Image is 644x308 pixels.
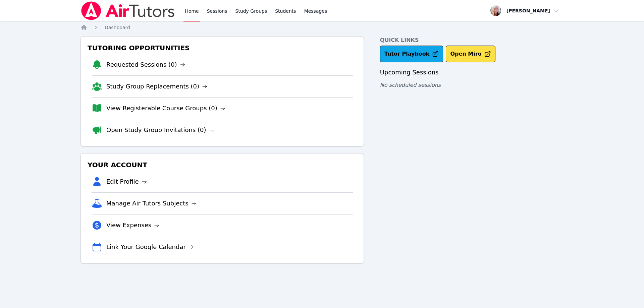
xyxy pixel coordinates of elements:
[106,177,147,186] a: Edit Profile
[106,125,214,135] a: Open Study Group Invitations (0)
[304,8,327,14] span: Messages
[80,24,563,31] nav: Breadcrumb
[86,42,358,54] h3: Tutoring Opportunities
[105,24,130,31] a: Dashboard
[106,199,197,208] a: Manage Air Tutors Subjects
[106,104,225,113] a: View Registerable Course Groups (0)
[86,159,358,171] h3: Your Account
[106,60,185,69] a: Requested Sessions (0)
[380,68,563,77] h3: Upcoming Sessions
[106,221,159,230] a: View Expenses
[106,242,194,252] a: Link Your Google Calendar
[80,1,175,20] img: Air Tutors
[106,82,207,91] a: Study Group Replacements (0)
[446,46,495,62] button: Open Miro
[380,36,563,44] h4: Quick Links
[380,82,441,88] span: No scheduled sessions
[380,46,443,62] a: Tutor Playbook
